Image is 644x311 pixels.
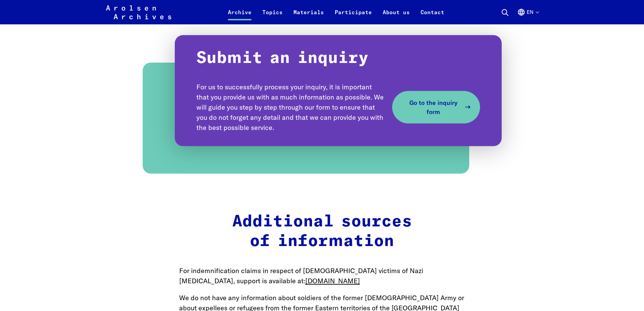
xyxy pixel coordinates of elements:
a: Topics [257,8,288,24]
a: Contact [415,8,450,24]
p: For us to successfully process your inquiry, it is important that you provide us with as much inf... [196,82,385,133]
nav: Primary [222,4,450,20]
strong: Additional sources of information [232,214,412,249]
a: Materials [288,8,329,24]
a: About us [377,8,415,24]
a: [DOMAIN_NAME] [305,276,360,285]
a: Participate [329,8,377,24]
a: Archive [222,8,257,24]
a: Go to the inquiry form [392,91,480,124]
button: English, language selection [517,8,539,24]
p: Submit an inquiry [196,49,480,68]
span: Go to the inquiry form [406,98,461,116]
p: For indemnification claims in respect of [DEMOGRAPHIC_DATA] victims of Nazi [MEDICAL_DATA], suppo... [179,266,465,286]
